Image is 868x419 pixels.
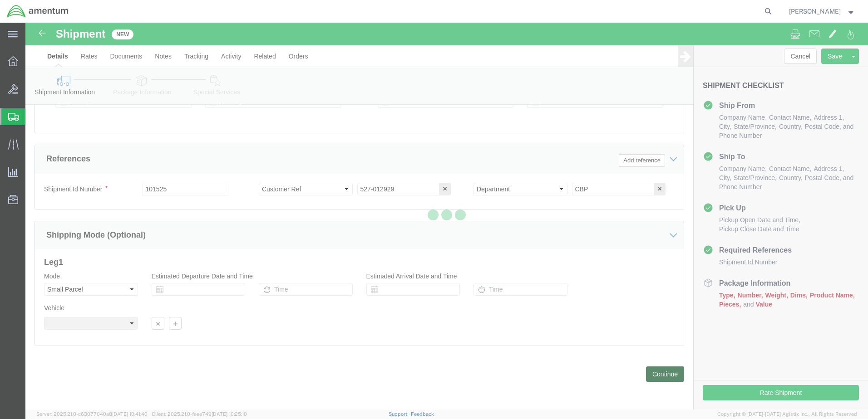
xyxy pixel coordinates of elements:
span: [DATE] 10:25:10 [212,411,247,417]
a: Feedback [411,411,434,417]
img: logo [6,5,69,18]
a: Support [389,411,411,417]
span: Server: 2025.21.0-c63077040a8 [36,411,148,417]
button: [PERSON_NAME] [789,6,856,17]
span: Copyright © [DATE]-[DATE] Agistix Inc., All Rights Reserved [717,410,857,418]
span: [DATE] 10:41:40 [112,411,148,417]
span: Client: 2025.21.0-faee749 [152,411,247,417]
span: ADRIAN RODRIGUEZ, JR [789,6,841,16]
